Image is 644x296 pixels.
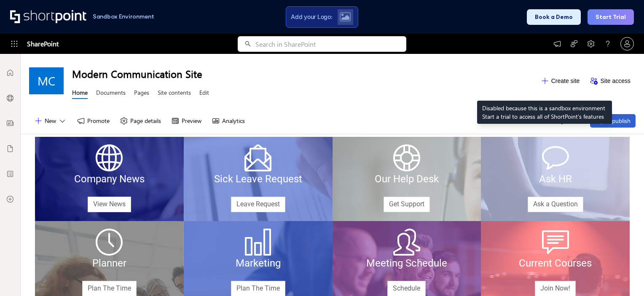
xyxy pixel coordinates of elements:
span: Planner [92,257,126,269]
input: Search in SharePoint [255,36,406,52]
span: Company News [74,173,145,185]
a: Leave Request [231,197,285,212]
button: Create site [536,74,585,88]
span: Marketing [236,257,281,269]
button: Book a Demo [527,9,581,25]
a: Home [72,88,88,99]
span: MC [38,74,55,88]
span: SharePoint [27,34,59,54]
a: Pages [134,88,149,99]
a: Site contents [158,88,191,99]
h1: Modern Communication Site [72,67,536,80]
span: Our Help Desk [375,173,439,185]
iframe: Chat Widget [492,198,644,296]
a: Documents [96,88,126,99]
span: Add your Logo: [291,13,332,21]
button: Republish [590,114,636,128]
img: Upload logo [340,12,351,21]
button: Promote [72,114,115,128]
span: Meeting Schedule [366,257,447,269]
div: Disabled because this is a sandbox environment Start a trial to access all of ShortPoint's features [477,101,612,124]
a: Edit [199,88,209,99]
button: Analytics [207,114,250,128]
button: Page details [115,114,166,128]
a: Get Support [384,197,430,212]
button: New [29,114,72,128]
button: Preview [166,114,207,128]
a: Ask a Question [528,197,583,212]
span: Sick Leave Request [214,173,302,185]
h1: Sandbox Environment [93,14,154,19]
button: Site access [585,74,636,88]
a: View News [88,197,131,212]
span: Ask HR [539,173,572,185]
button: Start Trial [588,9,634,25]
